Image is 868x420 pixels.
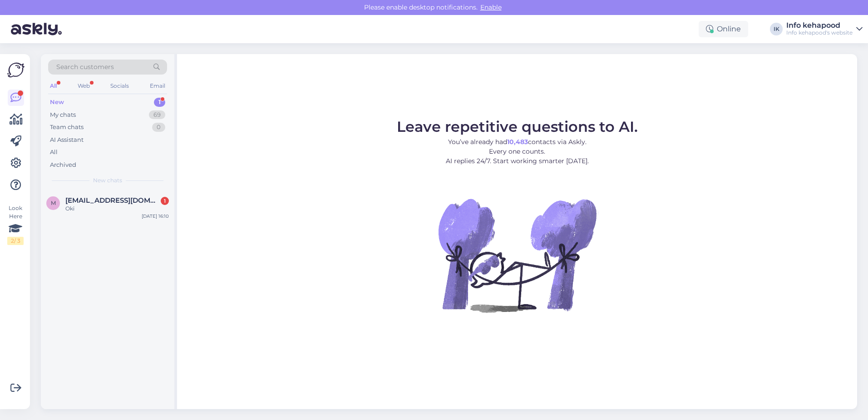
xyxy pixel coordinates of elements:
[786,29,853,36] div: Info kehapood's website
[435,173,599,337] img: No Chat active
[50,110,76,120] div: My chats
[50,98,64,107] div: New
[770,23,783,35] div: IK
[397,118,638,135] span: Leave repetitive questions to AI.
[50,148,58,157] div: All
[786,22,863,36] a: Info kehapoodInfo kehapood's website
[7,61,25,79] img: Askly Logo
[152,123,165,132] div: 0
[7,237,24,245] div: 2 / 3
[108,80,131,92] div: Socials
[699,21,748,37] div: Online
[56,62,114,72] span: Search customers
[48,80,59,92] div: All
[161,197,169,205] div: 1
[149,110,165,120] div: 69
[50,160,76,170] div: Archived
[507,138,528,146] b: 10,483
[7,204,24,245] div: Look Here
[50,135,84,145] div: AI Assistant
[148,80,167,92] div: Email
[65,205,169,213] div: Oki
[786,22,853,29] div: Info kehapood
[65,196,160,205] span: miakaren.poldre@gmail.com
[76,80,92,92] div: Web
[154,98,165,107] div: 1
[142,213,169,220] div: [DATE] 16:10
[397,137,638,166] p: You’ve already had contacts via Askly. Every one counts. AI replies 24/7. Start working smarter [...
[93,176,122,185] span: New chats
[478,3,504,11] span: Enable
[50,123,84,132] div: Team chats
[51,200,56,206] span: m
